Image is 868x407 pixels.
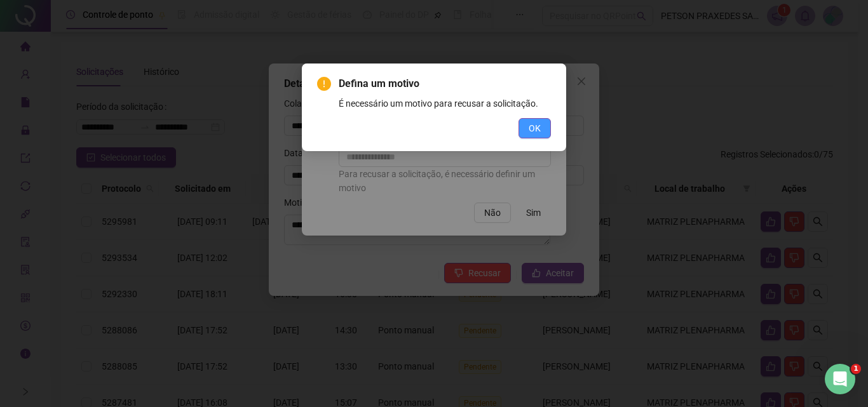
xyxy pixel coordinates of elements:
button: OK [519,118,551,138]
iframe: Intercom live chat [825,364,855,394]
div: É necessário um motivo para recusar a solicitação. [339,97,551,110]
span: Defina um motivo [339,76,551,91]
span: OK [529,121,541,135]
span: 1 [851,364,861,374]
span: exclamation-circle [317,77,331,91]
